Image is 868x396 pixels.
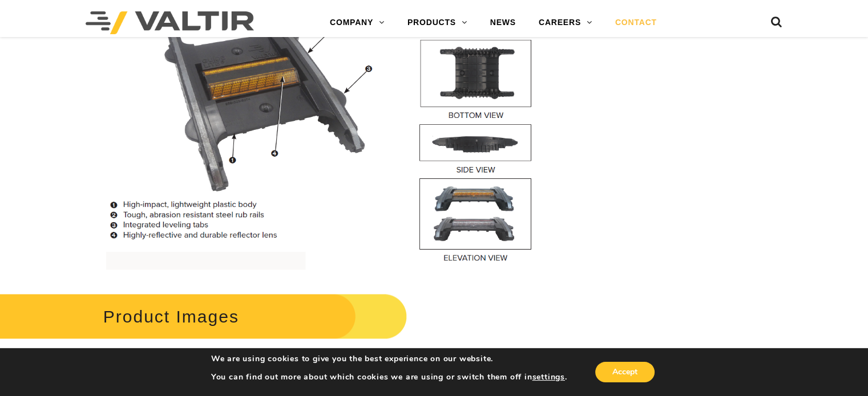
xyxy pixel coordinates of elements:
[211,372,567,382] p: You can find out more about which cookies we are using or switch them off in .
[86,11,254,34] img: Valtir
[532,372,564,382] button: settings
[604,11,668,34] a: CONTACT
[595,362,655,382] button: Accept
[396,11,479,34] a: PRODUCTS
[318,11,396,34] a: COMPANY
[211,354,567,364] p: We are using cookies to give you the best experience on our website.
[527,11,604,34] a: CAREERS
[479,11,527,34] a: NEWS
